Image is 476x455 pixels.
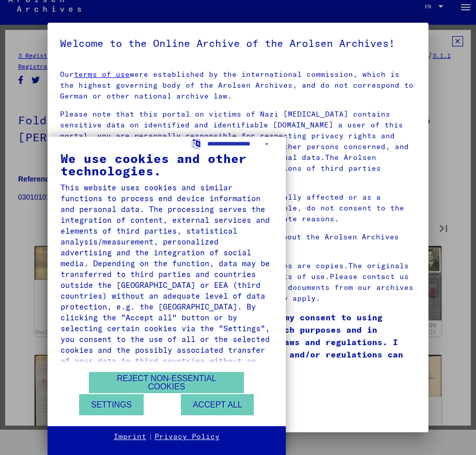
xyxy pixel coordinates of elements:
a: Imprint [114,432,146,442]
div: This website uses cookies and similar functions to process end device information and personal da... [60,182,273,377]
button: Settings [79,394,144,415]
button: Reject non-essential cookies [89,372,244,393]
button: Accept all [181,394,254,415]
div: We use cookies and other technologies. [60,152,273,177]
a: Privacy Policy [155,432,220,442]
